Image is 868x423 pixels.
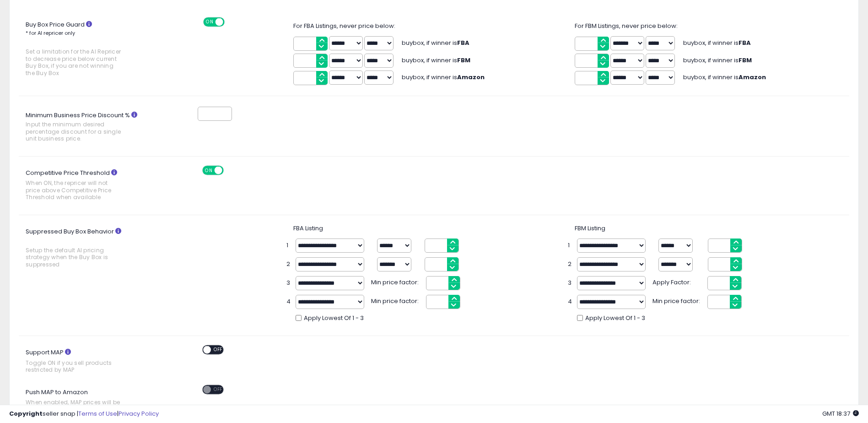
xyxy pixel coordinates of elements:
span: 2025-10-7 18:37 GMT [822,409,859,418]
b: FBA [739,38,751,47]
a: Terms of Use [78,409,117,418]
span: buybox, if winner is [683,73,766,81]
span: Apply Lowest Of 1 - 3 [585,314,645,323]
span: When enabled, MAP prices will be sent to Amazon for active listings. [26,399,122,420]
span: Min price factor: [371,295,421,306]
label: Support MAP [19,345,146,378]
span: Min price factor: [371,276,421,287]
div: seller snap | | [9,410,159,418]
span: buybox, if winner is [402,56,470,65]
span: OFF [211,385,226,393]
b: FBM [739,56,752,65]
span: Toggle ON if you sell products restricted by MAP [26,359,122,374]
label: Suppressed Buy Box Behavior [19,224,146,273]
span: buybox, if winner is [683,56,752,65]
span: 1 [286,241,291,250]
span: 3 [286,279,291,287]
span: OFF [211,346,226,354]
span: 4 [568,298,572,306]
span: FBM Listing [575,224,605,233]
a: Privacy Policy [119,409,159,418]
span: Apply Lowest Of 1 - 3 [304,314,364,323]
span: When ON, the repricer will not price above Competitive Price Threshold when available [26,179,122,201]
span: For FBA Listings, never price below: [293,22,395,30]
span: For FBM Listings, never price below: [575,22,678,30]
strong: Copyright [9,409,43,418]
b: Amazon [739,73,766,81]
span: Input the minimum desired percentage discount for a single unit business price. [26,121,122,142]
label: Buy Box Price Guard [19,17,146,81]
span: buybox, if winner is [683,38,751,47]
span: buybox, if winner is [402,38,469,47]
span: Set a limitation for the AI Repricer to decrease price below current Buy Box, if you are not winn... [26,48,122,76]
span: 2 [568,260,572,269]
small: * for AI repricer only [26,29,75,37]
span: ON [203,166,215,174]
label: Minimum Business Price Discount % [19,108,146,147]
span: OFF [222,166,237,174]
span: 1 [568,241,572,250]
label: Competitive Price Threshold [19,166,146,206]
span: 2 [286,260,291,269]
span: buybox, if winner is [402,73,485,81]
span: OFF [223,18,238,26]
span: 3 [568,279,572,287]
span: Setup the default AI pricing strategy when the Buy Box is suppressed [26,247,122,268]
span: 4 [286,298,291,306]
b: FBM [457,56,470,65]
span: FBA Listing [293,224,323,233]
span: Apply Factor: [652,276,703,287]
span: Min price factor: [652,295,703,306]
b: Amazon [457,73,485,81]
b: FBA [457,38,469,47]
span: ON [204,18,216,26]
